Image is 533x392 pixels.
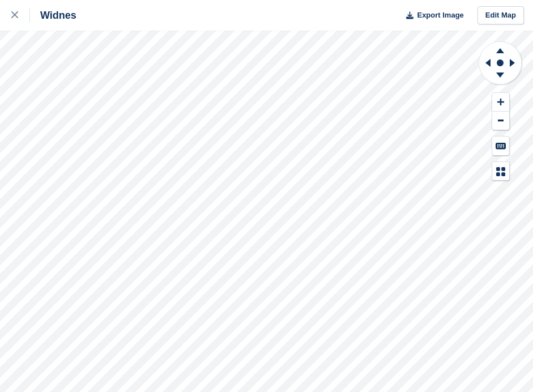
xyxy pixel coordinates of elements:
[477,6,524,25] a: Edit Map
[492,93,509,112] button: Zoom In
[417,10,463,21] span: Export Image
[30,8,76,22] div: Widnes
[492,137,509,155] button: Keyboard Shortcuts
[492,112,509,130] button: Zoom Out
[492,162,509,181] button: Map Legend
[399,6,464,25] button: Export Image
